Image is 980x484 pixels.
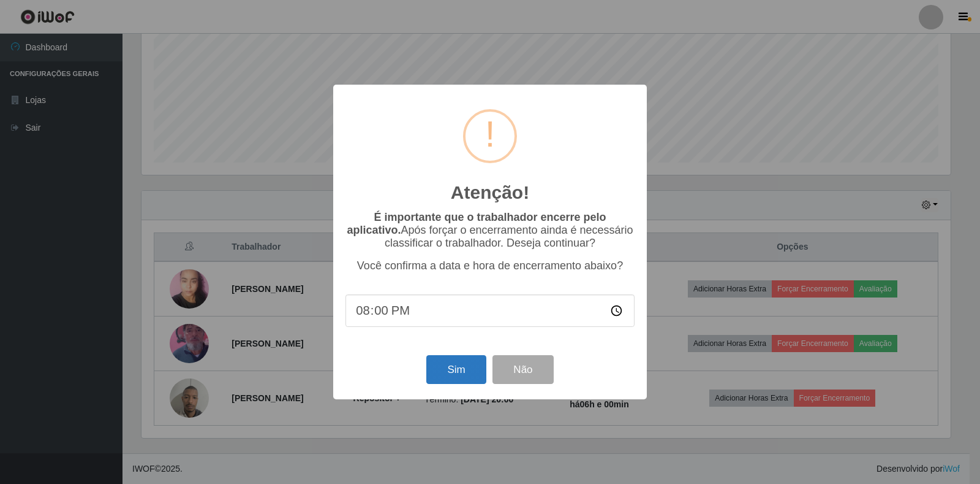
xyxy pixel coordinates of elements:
b: É importante que o trabalhador encerre pelo aplicativo. [347,211,606,236]
p: Após forçar o encerramento ainda é necessário classificar o trabalhador. Deseja continuar? [345,211,635,250]
p: Você confirma a data e hora de encerramento abaixo? [345,259,635,272]
button: Não [492,355,553,384]
h2: Atenção! [451,182,529,204]
button: Sim [426,355,486,384]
